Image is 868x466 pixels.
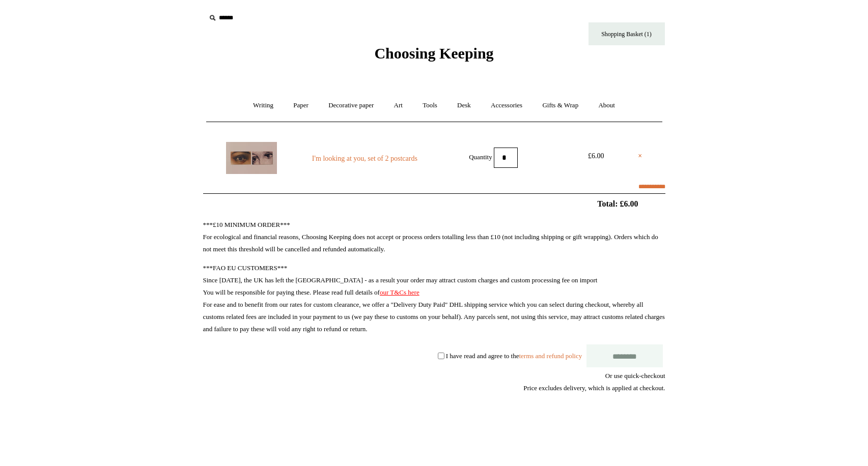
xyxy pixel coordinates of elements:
[469,153,492,160] label: Quantity
[380,288,419,296] a: our T&Cs here
[295,153,434,165] a: I'm looking at you, set of 2 postcards
[203,382,665,394] div: Price excludes delivery, which is applied at checkout.
[482,92,531,119] a: Accessories
[446,352,582,359] label: I have read and agree to the
[413,92,446,119] a: Tools
[533,92,587,119] a: Gifts & Wrap
[203,219,665,255] p: ***£10 MINIMUM ORDER*** For ecological and financial reasons, Choosing Keeping does not accept or...
[319,92,383,119] a: Decorative paper
[244,92,283,119] a: Writing
[638,150,642,162] a: ×
[374,53,493,60] a: Choosing Keeping
[180,199,689,209] h2: Total: £6.00
[203,370,665,394] div: Or use quick-checkout
[573,150,619,162] div: £6.00
[203,262,665,335] p: ***FAO EU CUSTOMERS*** Since [DATE], the UK has left the [GEOGRAPHIC_DATA] - as a result your ord...
[589,22,665,45] a: Shopping Basket (1)
[374,45,493,62] span: Choosing Keeping
[284,92,318,119] a: Paper
[226,142,277,174] img: I'm looking at you, set of 2 postcards
[589,92,624,119] a: About
[519,352,582,359] a: terms and refund policy
[385,92,412,119] a: Art
[589,431,665,458] iframe: PayPal-paypal
[448,92,480,119] a: Desk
